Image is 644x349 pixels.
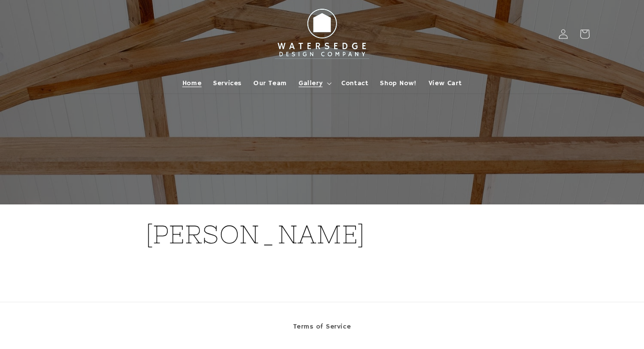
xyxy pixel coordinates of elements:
[253,79,287,88] span: Our Team
[248,73,293,93] a: Our Team
[423,73,467,93] a: View Cart
[293,73,336,93] summary: Gallery
[293,321,351,335] a: Terms of Service
[213,79,242,88] span: Services
[380,79,416,88] span: Shop Now!
[268,4,376,64] img: Watersedge Design Co
[207,73,248,93] a: Services
[341,79,368,88] span: Contact
[177,73,207,93] a: Home
[145,218,499,251] h1: [PERSON_NAME]
[336,73,374,93] a: Contact
[299,79,322,88] span: Gallery
[429,79,462,88] span: View Cart
[374,73,422,93] a: Shop Now!
[182,79,201,88] span: Home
